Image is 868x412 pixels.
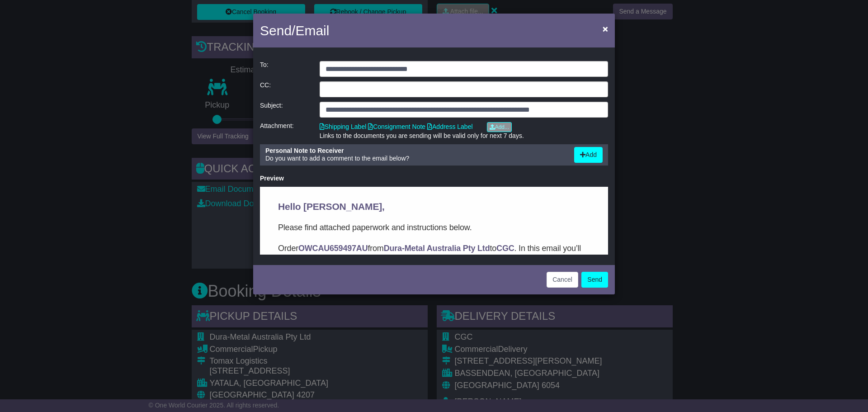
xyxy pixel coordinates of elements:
[255,61,315,77] div: To:
[260,175,608,182] div: Preview
[236,57,254,66] strong: CGC
[320,132,608,140] div: Links to the documents you are sending will be valid only for next 7 days.
[260,20,329,41] h4: Send/Email
[487,122,512,132] a: Add...
[598,19,613,38] button: Close
[261,147,570,163] div: Do you want to add a comment to the email below?
[255,102,315,118] div: Subject:
[320,123,367,130] a: Shipping Label
[18,55,330,81] p: Order from to . In this email you’ll find important information about your order, and what you ne...
[265,147,565,155] div: Personal Note to Receiver
[581,272,608,288] button: Send
[547,272,578,288] button: Cancel
[18,34,330,47] p: Please find attached paperwork and instructions below.
[18,14,125,25] span: Hello [PERSON_NAME],
[427,123,473,130] a: Address Label
[603,24,608,34] span: ×
[255,122,315,140] div: Attachment:
[368,123,425,130] a: Consignment Note
[124,57,230,66] strong: Dura-Metal Australia Pty Ltd
[38,57,108,66] strong: OWCAU659497AU
[574,147,603,163] button: Add
[255,81,315,97] div: CC:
